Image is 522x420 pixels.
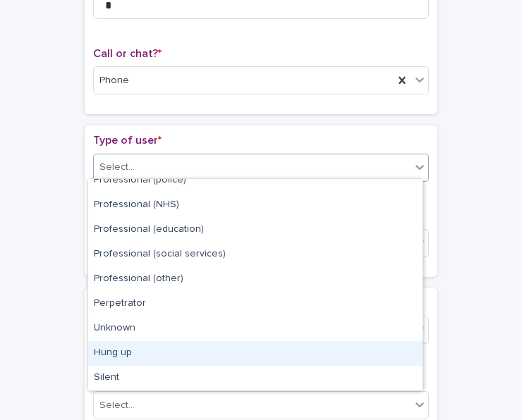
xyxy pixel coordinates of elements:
span: Phone [99,73,129,88]
div: Professional (education) [88,218,423,242]
div: Select... [99,398,135,413]
div: Select... [99,160,135,175]
div: Perpetrator [88,292,423,316]
span: Type of user [93,135,162,146]
div: Silent [88,366,423,390]
span: Call or chat? [93,48,162,59]
div: Professional (police) [88,168,423,193]
div: Professional (other) [88,267,423,292]
div: Professional (NHS) [88,193,423,218]
div: Hung up [88,341,423,366]
div: Unknown [88,316,423,341]
div: Professional (social services) [88,242,423,267]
